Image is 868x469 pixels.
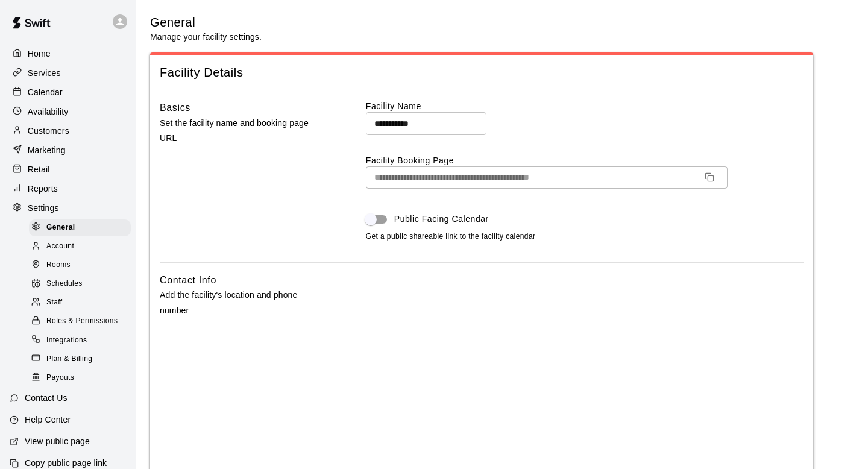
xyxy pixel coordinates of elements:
span: Public Facing Calendar [394,213,489,225]
div: Payouts [29,370,131,386]
button: Copy URL [700,168,719,187]
span: Account [46,241,74,253]
label: Facility Booking Page [366,154,804,166]
span: Payouts [46,372,74,384]
span: Facility Details [160,65,804,81]
a: Staff [29,294,136,312]
p: Set the facility name and booking page URL [160,116,327,146]
span: Get a public shareable link to the facility calendar [366,231,536,243]
p: Retail [28,163,50,175]
p: View public page [25,435,90,447]
a: Retail [10,160,126,178]
a: Calendar [10,83,126,101]
a: Schedules [29,275,136,294]
p: Help Center [25,414,71,426]
div: Rooms [29,257,131,274]
a: General [29,218,136,237]
a: Home [10,45,126,63]
p: Add the facility's location and phone number [160,288,327,318]
a: Customers [10,122,126,140]
a: Reports [10,180,126,198]
h6: Basics [160,100,190,116]
a: Payouts [29,368,136,387]
h6: Contact Info [160,272,216,288]
div: General [29,219,131,236]
a: Plan & Billing [29,350,136,368]
p: Availability [28,105,69,118]
a: Marketing [10,141,126,159]
span: Staff [46,297,62,309]
span: Roles & Permissions [46,315,118,327]
span: Plan & Billing [46,353,92,365]
p: Reports [28,183,58,195]
p: Marketing [28,144,66,156]
a: Roles & Permissions [29,312,136,331]
div: Plan & Billing [29,351,131,368]
p: Contact Us [25,392,68,404]
div: Integrations [29,332,131,349]
div: Schedules [29,275,131,292]
p: Services [28,67,61,79]
div: Staff [29,294,131,311]
p: Calendar [28,86,63,98]
div: Account [29,238,131,255]
a: Rooms [29,256,136,275]
span: Schedules [46,278,83,290]
div: Roles & Permissions [29,313,131,330]
p: Home [28,48,51,60]
span: General [46,222,75,234]
p: Settings [28,202,59,214]
a: Availability [10,102,126,121]
label: Facility Name [366,100,804,112]
a: Account [29,237,136,256]
a: Integrations [29,331,136,350]
h5: General [150,14,262,31]
p: Customers [28,125,69,137]
span: Integrations [46,335,87,347]
p: Copy public page link [25,457,107,469]
span: Rooms [46,259,71,271]
a: Settings [10,199,126,217]
p: Manage your facility settings. [150,31,262,43]
a: Services [10,64,126,82]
